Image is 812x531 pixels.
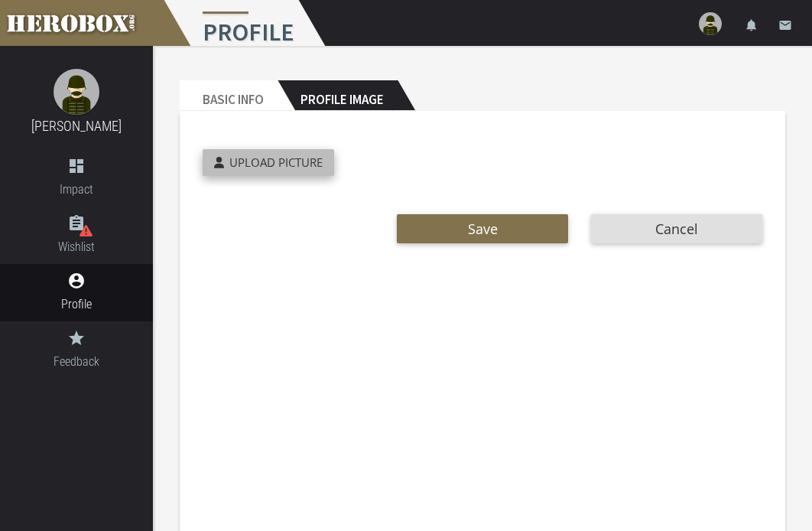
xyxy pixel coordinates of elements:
h2: Basic Info [180,80,278,111]
span: Save [468,220,498,238]
img: image [54,69,99,115]
button: Cancel [591,214,762,243]
i: notifications [745,18,758,32]
img: user-image [699,12,722,35]
i: email [778,18,792,32]
span: Upload Picture [229,155,323,170]
button: Save [397,214,568,243]
a: [PERSON_NAME] [31,118,122,134]
i: account_circle [67,272,86,290]
h2: Profile Image [278,80,398,111]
